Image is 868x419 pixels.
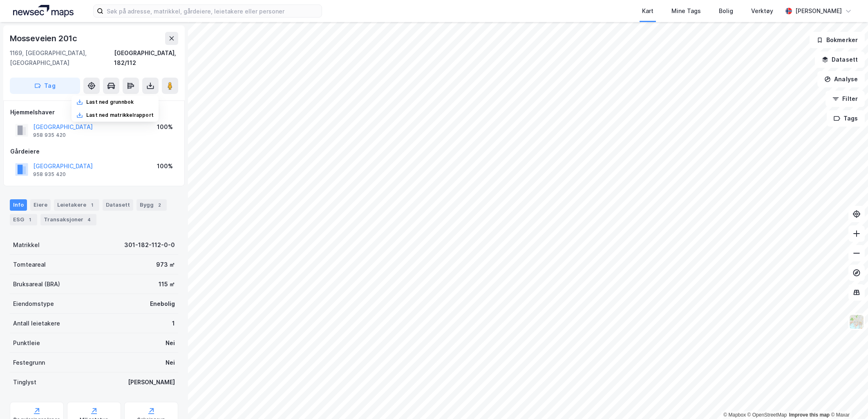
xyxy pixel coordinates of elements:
div: ESG [10,214,37,225]
div: Mine Tags [671,6,701,16]
div: Mosseveien 201c [10,32,79,45]
button: Tag [10,78,80,94]
a: OpenStreetMap [747,412,787,418]
div: [PERSON_NAME] [795,6,842,16]
button: Tags [827,110,865,127]
img: logo.a4113a55bc3d86da70a041830d287a7e.svg [13,5,74,17]
div: 958 935 420 [33,171,66,178]
div: Info [10,199,27,211]
div: 1 [172,319,175,328]
div: Gårdeiere [10,147,178,156]
div: Festegrunn [13,358,45,368]
div: 4 [85,216,93,224]
div: 1 [26,216,34,224]
div: Tinglyst [13,377,36,387]
div: Tomteareal [13,260,46,270]
div: 115 ㎡ [159,279,175,289]
div: Datasett [103,199,133,211]
div: Last ned grunnbok [86,99,134,105]
div: 958 935 420 [33,132,66,138]
a: Improve this map [789,412,830,418]
button: Bokmerker [810,32,865,48]
div: 301-182-112-0-0 [124,240,175,250]
div: Nei [166,338,175,348]
div: Last ned matrikkelrapport [86,112,154,118]
div: [GEOGRAPHIC_DATA], 182/112 [114,48,178,68]
button: Filter [825,91,865,107]
div: Kart [642,6,653,16]
div: Bolig [719,6,733,16]
div: Bygg [136,199,167,211]
div: [PERSON_NAME] [128,377,175,387]
div: Bruksareal (BRA) [13,279,60,289]
div: Eiendomstype [13,299,54,309]
div: 100% [157,122,173,132]
div: Eiere [30,199,51,211]
img: Z [849,314,864,330]
input: Søk på adresse, matrikkel, gårdeiere, leietakere eller personer [103,5,322,17]
div: Nei [166,358,175,368]
div: Leietakere [54,199,99,211]
div: Punktleie [13,338,40,348]
div: 100% [157,161,173,171]
div: Transaksjoner [40,214,96,225]
div: Hjemmelshaver [10,107,178,117]
div: Enebolig [150,299,175,309]
div: 2 [155,201,163,209]
div: 973 ㎡ [156,260,175,270]
a: Mapbox [723,412,746,418]
div: 1169, [GEOGRAPHIC_DATA], [GEOGRAPHIC_DATA] [10,48,114,68]
div: Antall leietakere [13,319,60,328]
div: 1 [88,201,96,209]
div: Matrikkel [13,240,40,250]
iframe: Chat Widget [827,380,868,419]
button: Analyse [817,71,865,87]
div: Verktøy [751,6,773,16]
button: Datasett [815,51,865,68]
